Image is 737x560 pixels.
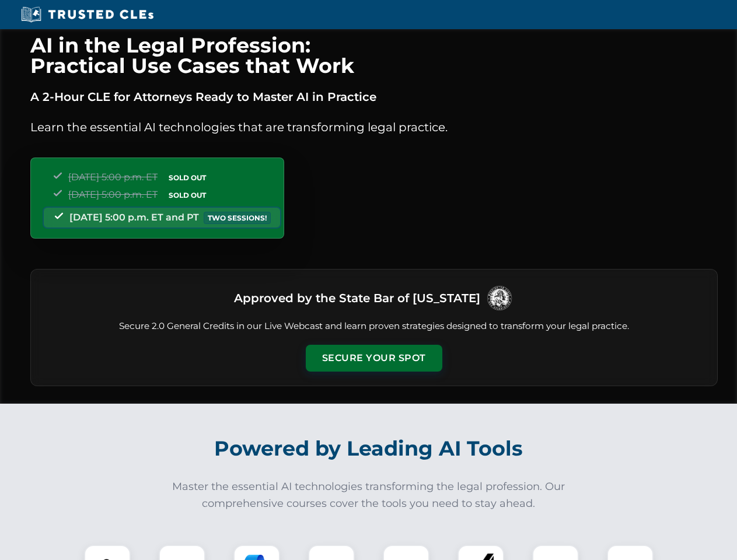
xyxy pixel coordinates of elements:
p: Secure 2.0 General Credits in our Live Webcast and learn proven strategies designed to transform ... [45,320,703,333]
span: SOLD OUT [165,171,210,184]
button: Secure Your Spot [306,345,442,372]
span: SOLD OUT [165,189,210,201]
h2: Powered by Leading AI Tools [46,428,692,469]
img: Trusted CLEs [18,6,157,23]
img: Logo [485,283,514,313]
h1: AI in the Legal Profession: Practical Use Cases that Work [30,35,718,76]
span: [DATE] 5:00 p.m. ET [68,189,158,200]
span: [DATE] 5:00 p.m. ET [68,171,158,183]
p: Master the essential AI technologies transforming the legal profession. Our comprehensive courses... [165,478,573,512]
p: A 2-Hour CLE for Attorneys Ready to Master AI in Practice [30,87,718,106]
h3: Approved by the State Bar of [US_STATE] [234,288,480,309]
p: Learn the essential AI technologies that are transforming legal practice. [30,118,718,136]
